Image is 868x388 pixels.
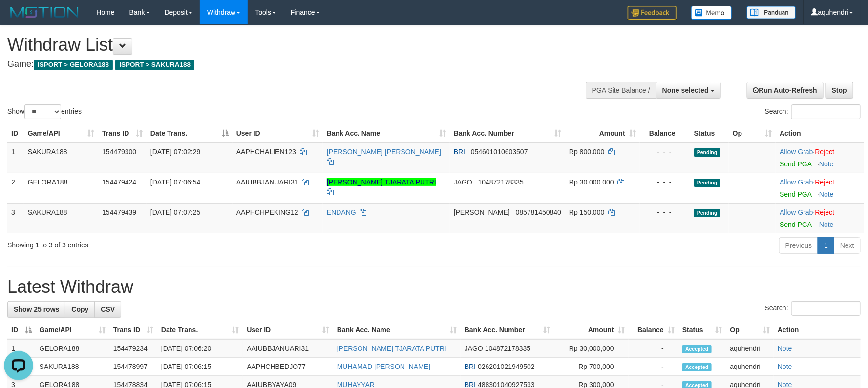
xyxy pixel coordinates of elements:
[554,321,629,339] th: Amount: activate to sort column ascending
[644,207,686,217] div: - - -
[776,143,864,173] td: ·
[478,178,524,186] span: Copy 104872178335 to clipboard
[109,321,157,339] th: Trans ID: activate to sort column ascending
[629,339,678,358] td: -
[7,124,24,143] th: ID
[150,178,200,186] span: [DATE] 07:06:54
[471,148,528,156] span: Copy 054601010603507 to clipboard
[776,173,864,203] td: ·
[629,358,678,376] td: -
[586,82,656,99] div: PGA Site Balance /
[791,104,861,119] input: Search:
[7,339,36,358] td: 1
[150,208,200,216] span: [DATE] 07:07:25
[780,208,813,216] a: Allow Grab
[236,208,298,216] span: AAPHCHPEKING12
[236,148,296,156] span: AAPHCHALIEN123
[656,82,721,99] button: None selected
[36,339,109,358] td: GELORA188
[726,321,774,339] th: Op: activate to sort column ascending
[819,221,834,228] a: Note
[465,345,483,352] span: JAGO
[323,124,450,143] th: Bank Acc. Name: activate to sort column ascending
[791,301,861,316] input: Search:
[327,148,441,156] a: [PERSON_NAME] [PERSON_NAME]
[7,173,24,203] td: 2
[691,6,732,20] img: Button%20Memo.svg
[236,178,298,186] span: AAIUBBJANUARI31
[774,321,861,339] th: Action
[150,148,200,156] span: [DATE] 07:02:29
[24,104,61,119] select: Showentries
[7,301,65,318] a: Show 25 rows
[729,124,776,143] th: Op: activate to sort column ascending
[24,173,98,203] td: GELORA188
[333,321,461,339] th: Bank Acc. Name: activate to sort column ascending
[776,203,864,233] td: ·
[694,209,720,217] span: Pending
[779,237,818,254] a: Previous
[690,124,729,143] th: Status
[780,178,815,186] span: ·
[36,358,109,376] td: SAKURA188
[454,148,465,156] span: BRI
[629,321,678,339] th: Balance: activate to sort column ascending
[569,178,614,186] span: Rp 30.000.000
[454,208,510,216] span: [PERSON_NAME]
[147,124,233,143] th: Date Trans.: activate to sort column descending
[102,208,136,216] span: 154479439
[101,306,115,313] span: CSV
[24,143,98,173] td: SAKURA188
[24,124,98,143] th: Game/API: activate to sort column ascending
[71,306,88,313] span: Copy
[780,221,811,228] a: Send PGA
[157,321,243,339] th: Date Trans.: activate to sort column ascending
[780,148,813,156] a: Allow Grab
[780,190,811,198] a: Send PGA
[778,345,792,352] a: Note
[7,60,569,69] h4: Game:
[461,321,554,339] th: Bank Acc. Number: activate to sort column ascending
[14,306,59,313] span: Show 25 rows
[7,277,861,297] h1: Latest Withdraw
[243,358,333,376] td: AAPHCHBEDJO77
[327,178,436,186] a: [PERSON_NAME] TJARATA PUTRI
[662,86,709,94] span: None selected
[569,148,604,156] span: Rp 800.000
[65,301,95,318] a: Copy
[569,208,604,216] span: Rp 150.000
[747,6,796,19] img: panduan.png
[778,363,792,370] a: Note
[157,358,243,376] td: [DATE] 07:06:15
[36,321,109,339] th: Game/API: activate to sort column ascending
[454,178,472,186] span: JAGO
[7,35,569,55] h1: Withdraw List
[337,363,430,370] a: MUHAMAD [PERSON_NAME]
[682,345,712,353] span: Accepted
[747,82,824,99] a: Run Auto-Refresh
[102,178,136,186] span: 154479424
[640,124,690,143] th: Balance
[726,339,774,358] td: aquhendri
[815,208,835,216] a: Reject
[815,148,835,156] a: Reject
[694,148,720,157] span: Pending
[327,208,356,216] a: ENDANG
[776,124,864,143] th: Action
[94,301,121,318] a: CSV
[780,208,815,216] span: ·
[450,124,565,143] th: Bank Acc. Number: activate to sort column ascending
[157,339,243,358] td: [DATE] 07:06:20
[765,301,861,316] label: Search:
[780,148,815,156] span: ·
[465,363,476,370] span: BRI
[644,177,686,187] div: - - -
[7,104,82,119] label: Show entries
[682,363,712,371] span: Accepted
[628,6,677,20] img: Feedback.jpg
[7,203,24,233] td: 3
[98,124,147,143] th: Trans ID: activate to sort column ascending
[24,203,98,233] td: SAKURA188
[7,321,36,339] th: ID: activate to sort column descending
[109,339,157,358] td: 154479234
